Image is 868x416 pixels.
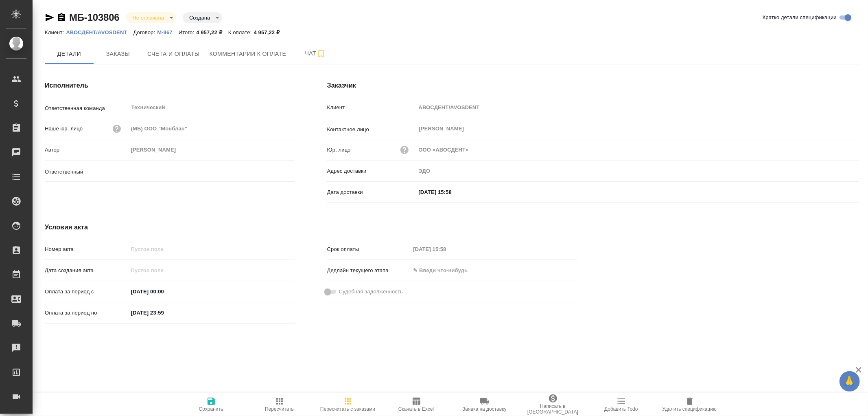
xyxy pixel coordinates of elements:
[45,245,128,253] p: Номер акта
[45,81,295,90] h4: Исполнитель
[339,288,403,296] span: Судебная задолженность
[416,165,859,177] input: Пустое поле
[147,49,200,59] span: Счета и оплаты
[228,29,254,35] p: К оплате:
[45,125,83,133] p: Наше юр. лицо
[843,373,857,390] span: 🙏
[133,29,157,35] p: Договор:
[45,266,128,275] p: Дата создания акта
[128,144,295,156] input: Пустое поле
[50,49,89,59] span: Детали
[327,81,859,90] h4: Заказчик
[45,13,55,22] button: Скопировать ссылку для ЯМессенджера
[254,29,286,35] p: 4 957,22 ₽
[157,29,179,35] p: М-967
[179,29,196,35] p: Итого:
[69,12,120,23] a: МБ-103806
[45,168,128,176] p: Ответственный
[45,288,128,296] p: Оплата за период с
[196,29,228,35] p: 4 957,22 ₽
[45,222,577,232] h4: Условия акта
[126,12,176,23] div: Не оплачена
[416,186,487,198] input: ✎ Введи что-нибудь
[327,167,416,175] p: Адрес доставки
[210,49,286,59] span: Комментарии к оплате
[410,264,481,276] input: ✎ Введи что-нибудь
[45,29,66,35] p: Клиент:
[45,104,128,112] p: Ответственная команда
[57,13,66,22] button: Скопировать ссылку
[45,146,128,154] p: Автор
[66,29,133,35] a: АВОСДЕНТ/AVOSDENT
[290,170,292,172] button: Open
[316,49,326,59] svg: Подписаться
[416,101,859,113] input: Пустое поле
[187,14,212,21] button: Создана
[128,286,199,297] input: ✎ Введи что-нибудь
[128,243,295,255] input: Пустое поле
[66,29,133,35] p: АВОСДЕНТ/AVOSDENT
[327,245,411,253] p: Срок оплаты
[410,243,481,255] input: Пустое поле
[128,307,199,319] input: ✎ Введи что-нибудь
[763,13,837,22] span: Кратко детали спецификации
[128,123,295,134] input: Пустое поле
[327,266,411,275] p: Дедлайн текущего этапа
[327,146,351,154] p: Юр. лицо
[327,125,416,134] p: Контактное лицо
[45,309,128,317] p: Оплата за период по
[327,188,416,196] p: Дата доставки
[327,103,416,112] p: Клиент
[157,29,179,35] a: М-967
[183,12,222,23] div: Не оплачена
[98,49,138,59] span: Заказы
[128,264,199,276] input: Пустое поле
[296,48,335,59] span: Чат
[130,14,166,21] button: Не оплачена
[840,371,860,392] button: 🙏
[416,144,859,156] input: Пустое поле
